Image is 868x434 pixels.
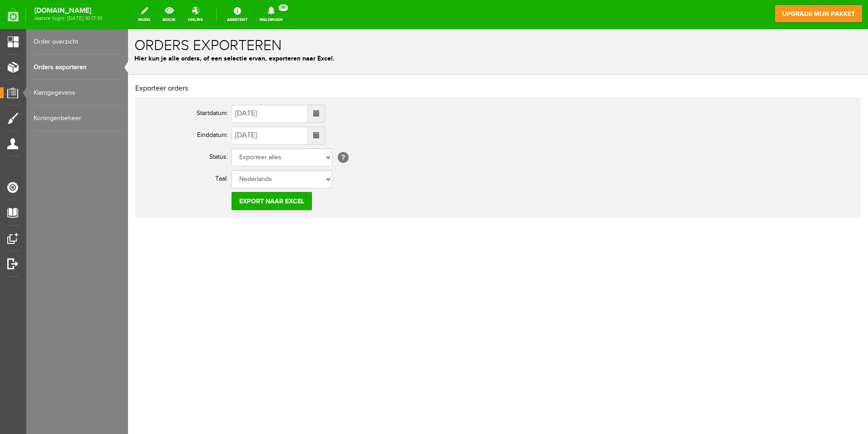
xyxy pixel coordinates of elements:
th: Status: [13,117,104,139]
th: Einddatum: [13,96,104,117]
a: Klantgegevens [34,80,121,106]
a: bekijk [157,5,181,25]
input: Export naar Excel [104,163,184,181]
a: Kortingenbeheer [34,106,121,131]
h2: Exporteer orders [7,56,733,64]
h1: Orders exporteren [6,9,734,25]
a: Orders exporteren [34,55,121,80]
span: 91 [279,5,288,11]
p: Hier kun je alle orders, of een selectie ervan, exporteren naar Excel. [6,25,734,34]
input: Datum van... [104,76,180,94]
a: wijzig [133,5,156,25]
span: [?] [210,123,221,134]
input: Datum tot... [104,97,180,116]
strong: [DOMAIN_NAME] [35,8,102,13]
span: laatste login: [DATE] 10:17:10 [35,16,102,21]
th: Taal: [13,139,104,161]
a: Meldingen91 [254,5,288,25]
a: Order overzicht [34,29,121,55]
th: Startdatum: [13,74,104,96]
a: upgrade mijn pakket [774,5,863,23]
a: online [182,5,208,25]
a: Assistent [222,5,253,25]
